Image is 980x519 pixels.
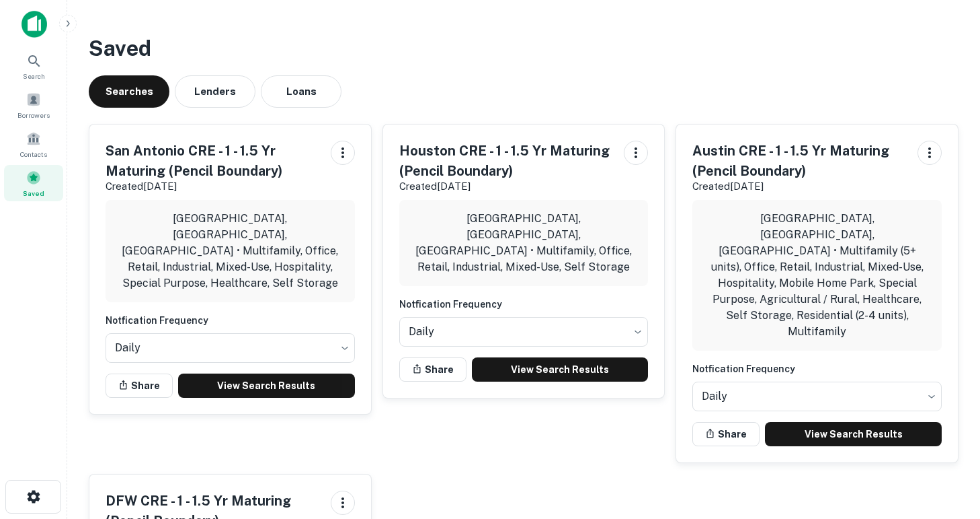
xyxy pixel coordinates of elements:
[23,188,44,199] span: Saved
[22,11,47,38] img: capitalize-icon.png
[472,357,649,382] a: View Search Results
[175,75,255,108] button: Lenders
[20,149,47,160] span: Contacts
[399,357,466,382] button: Share
[106,178,320,195] p: Created [DATE]
[106,329,355,367] div: Without label
[106,374,173,398] button: Share
[692,422,760,446] button: Share
[106,141,320,181] h5: San Antonio CRE - 1 - 1.5 Yr Maturing (Pencil Boundary)
[17,110,50,120] span: Borrowers
[399,297,649,312] h6: Notfication Frequency
[692,178,907,195] p: Created [DATE]
[692,378,942,415] div: Without label
[399,178,614,195] p: Created [DATE]
[4,48,63,84] a: Search
[692,361,942,376] h6: Notfication Frequency
[89,75,169,108] button: Searches
[106,313,355,328] h6: Notfication Frequency
[765,422,942,446] a: View Search Results
[410,211,638,275] p: [GEOGRAPHIC_DATA], [GEOGRAPHIC_DATA], [GEOGRAPHIC_DATA] • Multifamily, Office, Retail, Industrial...
[178,374,355,398] a: View Search Results
[703,211,931,340] p: [GEOGRAPHIC_DATA], [GEOGRAPHIC_DATA], [GEOGRAPHIC_DATA] • Multifamily (5+ units), Office, Retail,...
[23,71,45,81] span: Search
[4,87,63,123] a: Borrowers
[89,32,958,65] h3: Saved
[692,141,907,181] h5: Austin CRE - 1 - 1.5 Yr Maturing (Pencil Boundary)
[116,211,344,291] p: [GEOGRAPHIC_DATA], [GEOGRAPHIC_DATA], [GEOGRAPHIC_DATA] • Multifamily, Office, Retail, Industrial...
[399,313,649,351] div: Without label
[4,126,63,162] a: Contacts
[261,75,341,108] button: Loans
[399,141,614,181] h5: Houston CRE - 1 - 1.5 Yr Maturing (Pencil Boundary)
[913,368,980,433] iframe: Chat Widget
[4,165,63,201] a: Saved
